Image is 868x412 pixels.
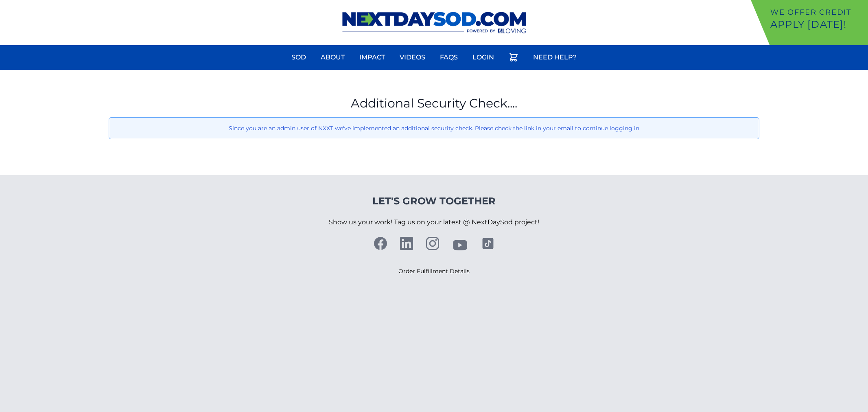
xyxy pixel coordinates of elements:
a: Impact [354,48,390,67]
a: Login [468,48,499,67]
p: We offer Credit [770,7,865,18]
p: Apply [DATE]! [770,18,865,31]
h4: Let's Grow Together [329,195,539,208]
a: Order Fulfillment Details [398,267,470,275]
a: Sod [286,48,311,67]
a: FAQs [435,48,463,67]
h1: Additional Security Check.... [109,96,760,111]
a: About [316,48,350,67]
p: Since you are an admin user of NXXT we've implemented an additional security check. Please check ... [116,124,753,132]
a: Videos [395,48,430,67]
p: Show us your work! Tag us on your latest @ NextDaySod project! [329,208,539,237]
a: Need Help? [528,48,582,67]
